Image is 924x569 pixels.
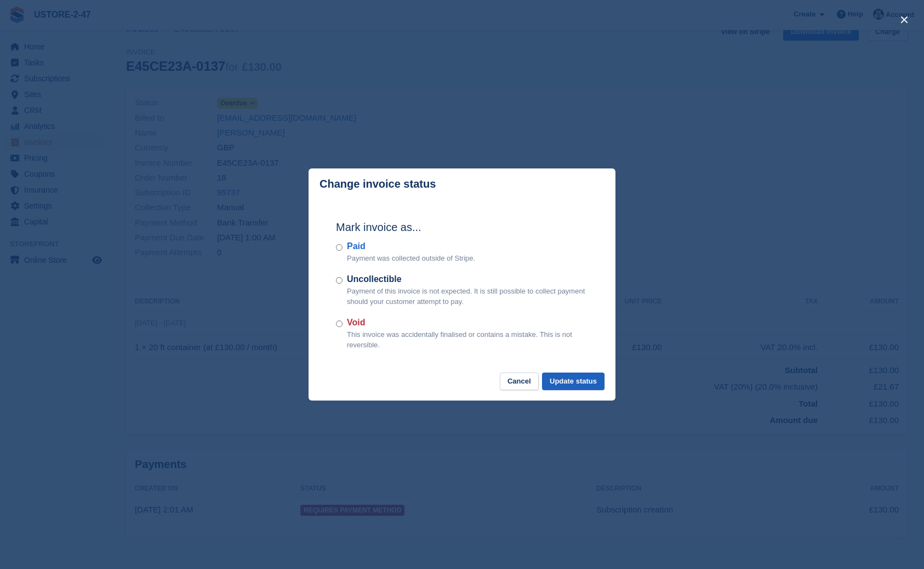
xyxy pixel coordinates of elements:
h2: Mark invoice as... [336,219,588,235]
label: Uncollectible [347,273,588,286]
p: Payment was collected outside of Stripe. [347,253,475,264]
label: Void [347,316,588,329]
p: Payment of this invoice is not expected. It is still possible to collect payment should your cust... [347,286,588,307]
label: Paid [347,240,475,253]
p: This invoice was accidentally finalised or contains a mistake. This is not reversible. [347,329,588,351]
button: close [896,11,913,29]
p: Change invoice status [320,178,436,190]
button: Update status [542,373,604,391]
button: Cancel [500,373,539,391]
